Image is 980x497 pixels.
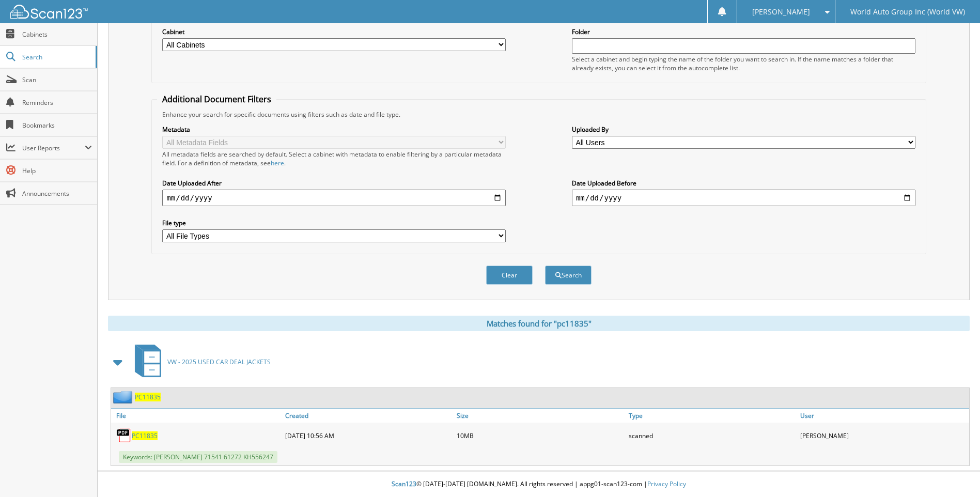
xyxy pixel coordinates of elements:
[928,447,980,497] iframe: Chat Widget
[626,409,798,423] a: Type
[119,451,277,463] span: Keywords: [PERSON_NAME] 71541 61272 KH556247
[162,150,506,167] div: All metadata fields are searched by default. Select a cabinet with metadata to enable filtering b...
[572,125,915,134] label: Uploaded By
[572,55,915,72] div: Select a cabinet and begin typing the name of the folder you want to search in. If the name match...
[454,409,626,423] a: Size
[135,393,161,401] a: PC11835
[162,27,506,36] label: Cabinet
[798,409,969,423] a: User
[850,9,965,15] span: World Auto Group Inc (World VW)
[132,431,158,440] a: PC11835
[22,30,92,39] span: Cabinets
[98,472,980,497] div: © [DATE]-[DATE] [DOMAIN_NAME]. All rights reserved | appg01-scan123-com |
[162,179,506,188] label: Date Uploaded After
[572,179,915,188] label: Date Uploaded Before
[22,121,92,130] span: Bookmarks
[22,75,92,84] span: Scan
[647,479,686,488] a: Privacy Policy
[162,125,506,134] label: Metadata
[22,53,90,61] span: Search
[22,98,92,107] span: Reminders
[486,266,533,285] button: Clear
[22,144,85,152] span: User Reports
[157,110,920,119] div: Enhance your search for specific documents using filters such as date and file type.
[283,425,454,446] div: [DATE] 10:56 AM
[392,479,416,488] span: Scan123
[10,5,88,19] img: scan123-logo-white.svg
[22,189,92,198] span: Announcements
[111,409,283,423] a: File
[129,341,271,382] a: VW - 2025 USED CAR DEAL JACKETS
[157,94,276,105] legend: Additional Document Filters
[162,219,506,227] label: File type
[108,316,970,331] div: Matches found for "pc11835"
[22,166,92,175] span: Help
[572,27,915,36] label: Folder
[113,391,135,403] img: folder2.png
[626,425,798,446] div: scanned
[572,190,915,206] input: end
[752,9,810,15] span: [PERSON_NAME]
[545,266,592,285] button: Search
[798,425,969,446] div: [PERSON_NAME]
[116,428,132,443] img: PDF.png
[162,190,506,206] input: start
[167,358,271,366] span: VW - 2025 USED CAR DEAL JACKETS
[283,409,454,423] a: Created
[271,159,284,167] a: here
[454,425,626,446] div: 10MB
